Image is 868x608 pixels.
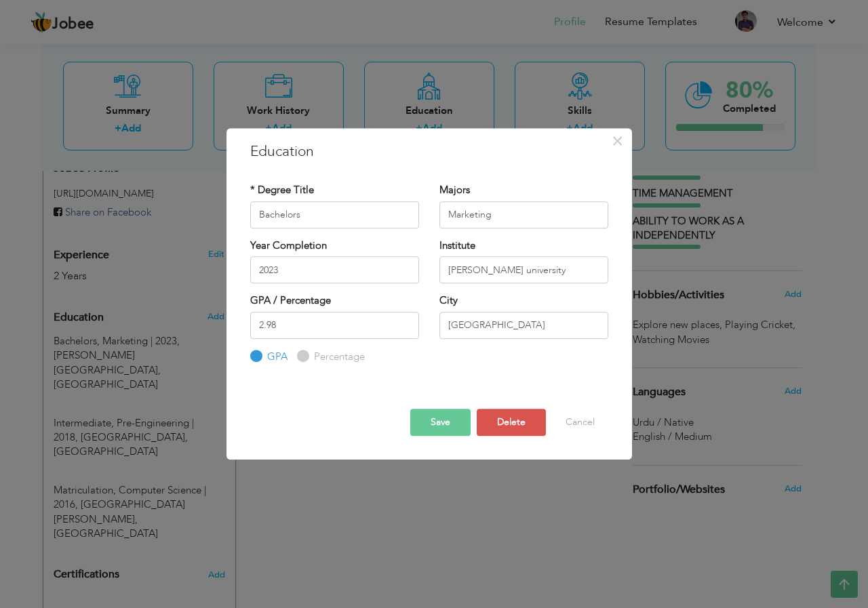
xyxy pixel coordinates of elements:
[250,142,608,162] h3: Education
[439,239,475,253] label: Institute
[410,409,471,436] button: Save
[250,183,314,197] label: * Degree Title
[311,350,365,364] label: Percentage
[250,239,327,253] label: Year Completion
[264,350,288,364] label: GPA
[607,130,629,152] button: Close
[439,293,458,308] label: City
[439,183,470,197] label: Majors
[250,293,331,308] label: GPA / Percentage
[552,409,608,436] button: Cancel
[54,304,225,541] div: Add your educational degree.
[612,129,623,153] span: ×
[477,409,546,436] button: Delete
